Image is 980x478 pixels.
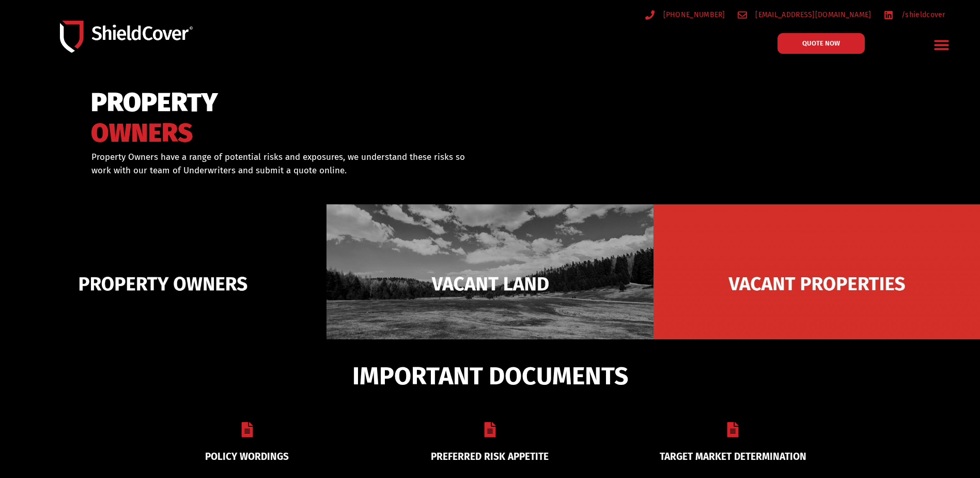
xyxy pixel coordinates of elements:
span: QUOTE NOW [802,40,840,47]
a: [EMAIL_ADDRESS][DOMAIN_NAME] [738,8,872,21]
span: IMPORTANT DOCUMENTS [352,366,628,386]
img: Shield-Cover-Underwriting-Australia-logo-full [60,21,193,53]
span: PROPERTY [91,92,218,113]
a: [PHONE_NUMBER] [645,8,725,21]
a: QUOTE NOW [777,33,865,54]
span: /shieldcover [899,8,945,21]
a: PREFERRED RISK APPETITE [431,451,549,462]
div: Menu Toggle [929,33,954,57]
a: POLICY WORDINGS [205,451,289,462]
a: TARGET MARKET DETERMINATION [660,451,806,462]
span: [PHONE_NUMBER] [661,8,725,21]
span: [EMAIL_ADDRESS][DOMAIN_NAME] [753,8,871,21]
img: Vacant Land liability cover [326,204,653,363]
p: Property Owners have a range of potential risks and exposures, we understand these risks so work ... [91,151,477,177]
a: /shieldcover [884,8,945,21]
